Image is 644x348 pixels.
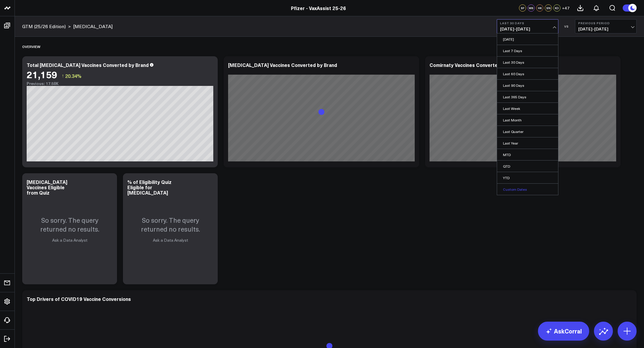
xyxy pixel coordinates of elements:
[22,23,66,30] a: GTM (25/26 Edition)
[500,27,555,31] span: [DATE] - [DATE]
[497,68,558,79] a: Last 60 Days
[127,179,172,196] div: % of Eligibility Quiz Eligible for [MEDICAL_DATA]
[561,25,572,28] div: VS
[575,19,637,33] button: Previous Period[DATE]-[DATE]
[497,161,558,172] a: QTD
[153,237,188,243] a: Ask a Data Analyst
[497,149,558,160] a: MTD
[27,296,131,302] div: Top Drivers of COVID19 Vaccine Conversions
[497,33,558,45] a: [DATE]
[27,62,149,68] div: Total [MEDICAL_DATA] Vaccines Converted by Brand
[52,237,87,243] a: Ask a Data Analyst
[500,21,555,25] b: Last 30 Days
[228,62,337,68] div: [MEDICAL_DATA] Vaccines Converted by Brand
[519,4,526,12] div: SF
[578,21,633,25] b: Previous Period
[73,23,113,30] a: [MEDICAL_DATA]
[129,216,212,233] p: So sorry. The query returned no results.
[497,137,558,149] a: Last Year
[562,6,569,10] span: + 47
[497,19,558,33] button: Last 30 Days[DATE]-[DATE]
[497,57,558,68] a: Last 30 Days
[497,91,558,102] a: Last 365 Days
[497,45,558,56] a: Last 7 Days
[28,216,111,233] p: So sorry. The query returned no results.
[291,5,346,11] a: Pfizer - VaxAssist 25-26
[27,69,57,80] div: 21,159
[497,103,558,114] a: Last Week
[22,23,71,30] div: >
[528,4,535,12] div: WS
[545,4,552,12] div: SN
[497,114,558,126] a: Last Month
[497,172,558,183] a: YTD
[65,73,81,79] span: 20.34%
[497,184,558,195] a: Custom Dates
[553,4,560,12] div: KD
[578,27,633,31] span: [DATE] - [DATE]
[497,126,558,137] a: Last Quarter
[497,80,558,91] a: Last 90 Days
[430,62,501,68] div: Comirnaty Vaccines Converted
[22,40,40,53] div: Overview
[27,179,67,196] div: [MEDICAL_DATA] Vaccines Eligible from Quiz
[536,4,543,12] div: HK
[538,322,589,341] a: AskCorral
[27,81,213,86] div: Previous: 17.58K
[62,72,64,80] span: ↑
[562,4,569,12] button: +47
